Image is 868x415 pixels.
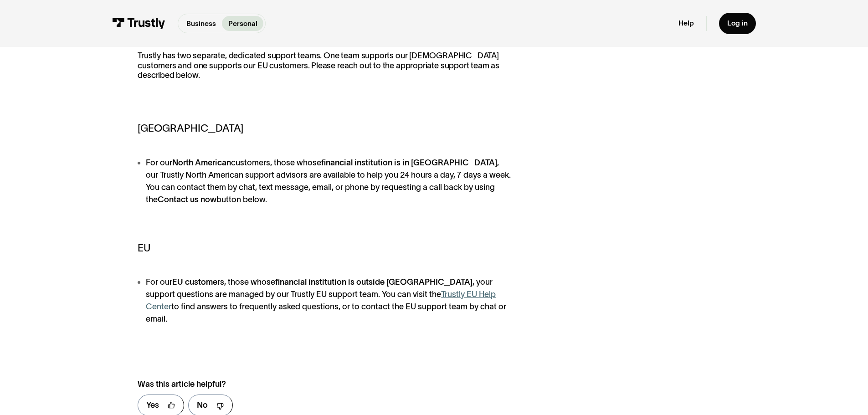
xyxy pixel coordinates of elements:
[138,241,519,256] h5: EU
[146,399,159,411] div: Yes
[719,13,756,34] a: Log in
[172,158,231,167] strong: North American
[275,277,473,287] strong: financial institution is outside [GEOGRAPHIC_DATA]
[222,16,263,31] a: Personal
[138,121,519,136] h5: [GEOGRAPHIC_DATA]
[172,277,224,287] strong: EU customers
[158,195,216,204] strong: Contact us now
[186,18,216,29] p: Business
[727,19,748,28] div: Log in
[138,157,519,206] li: For our customers, those whose , our Trustly North American support advisors are available to hel...
[180,16,222,31] a: Business
[138,276,519,325] li: For our , those whose , your support questions are managed by our Trustly EU support team. You ca...
[321,158,497,167] strong: financial institution is in [GEOGRAPHIC_DATA]
[678,19,694,28] a: Help
[138,378,497,390] div: Was this article helpful?
[112,18,165,29] img: Trustly Logo
[228,18,257,29] p: Personal
[197,399,208,411] div: No
[138,51,519,90] p: Trustly has two separate, dedicated support teams. One team supports our [DEMOGRAPHIC_DATA] custo...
